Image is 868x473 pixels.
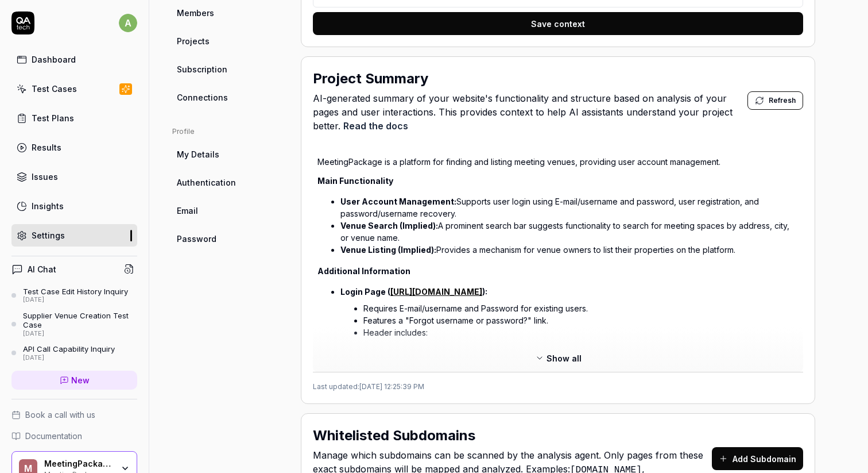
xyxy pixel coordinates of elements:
[313,68,428,89] h2: Project Summary
[340,221,438,230] strong: Venue Search (Implied):
[11,311,137,337] a: Supplier Venue Creation Test Case[DATE]
[177,176,236,189] span: Authentication
[172,126,282,137] div: Profile
[340,195,799,220] li: Supports user login using E-mail/username and password, user registration, and password/username ...
[32,112,74,124] div: Test Plans
[363,302,799,314] li: Requires E-mail/username and Password for existing users.
[177,148,219,160] span: My Details
[769,95,796,106] span: Refresh
[340,245,436,255] strong: Venue Listing (Implied):
[11,409,137,421] a: Book a call with us
[317,265,799,277] h3: Additional Information
[172,30,282,52] a: Projects
[172,172,282,193] a: Authentication
[11,48,137,71] a: Dashboard
[23,330,137,338] div: [DATE]
[11,166,137,188] a: Issues
[747,91,803,110] button: Refresh
[23,287,128,296] div: Test Case Edit History Inquiry
[11,107,137,129] a: Test Plans
[177,233,216,245] span: Password
[44,459,113,469] div: MeetingPackage
[528,349,588,367] button: Show all
[343,120,408,132] a: Read the docs
[11,224,137,247] a: Settings
[172,144,282,165] a: My Details
[172,59,282,80] a: Subscription
[340,197,456,206] strong: User Account Management:
[177,91,228,103] span: Connections
[71,374,90,386] span: New
[340,244,799,256] li: Provides a mechanism for venue owners to list their properties on the platform.
[25,430,82,442] span: Documentation
[313,91,747,133] span: AI-generated summary of your website's functionality and structure based on analysis of your page...
[32,171,58,183] div: Issues
[313,12,803,35] button: Save context
[25,409,95,421] span: Book a call with us
[32,53,76,66] div: Dashboard
[363,326,799,382] li: Header includes:
[177,35,210,47] span: Projects
[177,7,214,19] span: Members
[11,344,137,362] a: API Call Capability Inquiry[DATE]
[712,447,803,470] button: Add Subdomain
[172,87,282,108] a: Connections
[172,228,282,249] a: Password
[119,14,137,32] span: a
[317,156,799,168] p: MeetingPackage is a platform for finding and listing meeting venues, providing user account manag...
[11,195,137,217] a: Insights
[177,63,227,75] span: Subscription
[340,287,487,297] strong: Login Page ( ):
[28,263,56,275] h4: AI Chat
[11,430,137,442] a: Documentation
[32,83,77,95] div: Test Cases
[11,287,137,304] a: Test Case Edit History Inquiry[DATE]
[390,287,482,297] a: [URL][DOMAIN_NAME]
[386,343,799,355] li: Search bar for "address, city or venue name...".
[172,2,282,24] a: Members
[11,371,137,390] a: New
[32,229,65,241] div: Settings
[32,200,64,212] div: Insights
[23,311,137,330] div: Supplier Venue Creation Test Case
[119,11,137,34] button: a
[11,78,137,100] a: Test Cases
[11,136,137,159] a: Results
[340,220,799,244] li: A prominent search bar suggests functionality to search for meeting spaces by address, city, or v...
[23,344,115,353] div: API Call Capability Inquiry
[32,141,61,153] div: Results
[363,314,799,326] li: Features a "Forgot username or password?" link.
[23,354,115,362] div: [DATE]
[313,425,475,446] h2: Whitelisted Subdomains
[177,205,198,217] span: Email
[23,296,128,304] div: [DATE]
[172,200,282,221] a: Email
[317,175,799,187] h3: Main Functionality
[547,352,582,364] span: Show all
[313,372,803,392] div: Last updated: [DATE] 12:25:39 PM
